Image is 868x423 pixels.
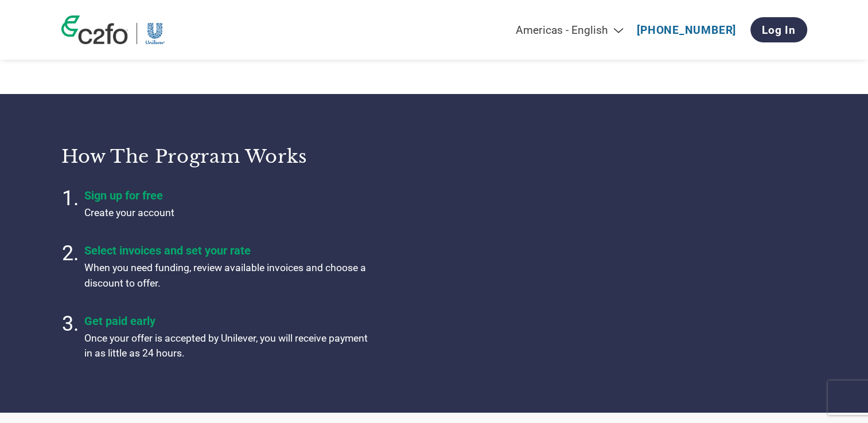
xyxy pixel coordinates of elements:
[146,23,165,44] img: Unilever
[84,244,371,257] h4: Select invoices and set your rate
[84,189,371,202] h4: Sign up for free
[61,145,420,168] h3: How the program works
[84,205,371,220] p: Create your account
[61,15,128,44] img: c2fo logo
[750,17,807,42] a: Log In
[84,260,371,291] p: When you need funding, review available invoices and choose a discount to offer.
[84,331,371,361] p: Once your offer is accepted by Unilever, you will receive payment in as little as 24 hours.
[637,23,736,37] a: [PHONE_NUMBER]
[84,314,371,328] h4: Get paid early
